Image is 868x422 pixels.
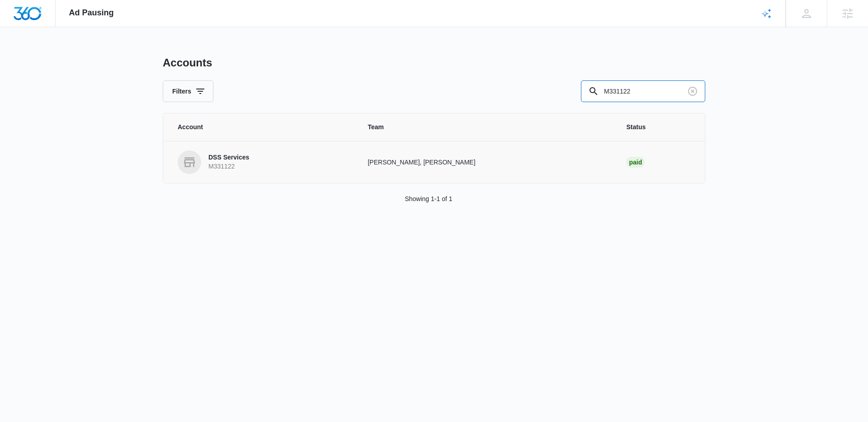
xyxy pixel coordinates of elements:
span: Team [368,122,604,132]
a: DSS ServicesM331122 [178,150,346,174]
h1: Accounts [163,56,212,70]
span: Status [626,122,690,132]
div: Paid [626,157,645,168]
span: Ad Pausing [69,8,114,18]
input: Search By Account Number [581,80,705,102]
span: Account [178,122,346,132]
p: M331122 [208,162,249,171]
p: DSS Services [208,153,249,162]
button: Clear [685,84,700,98]
p: Showing 1-1 of 1 [405,194,452,204]
button: Filters [163,80,213,102]
p: [PERSON_NAME], [PERSON_NAME] [368,158,604,167]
